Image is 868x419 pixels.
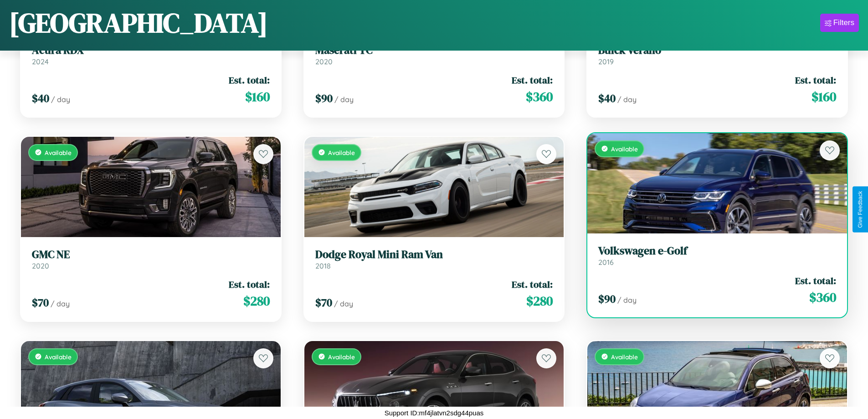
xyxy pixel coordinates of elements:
h3: Acura RDX [32,44,270,57]
span: $ 40 [32,91,49,106]
span: $ 70 [315,295,332,310]
span: 2016 [598,258,614,267]
span: / day [51,95,70,104]
button: Filters [820,14,859,32]
span: $ 90 [598,291,616,306]
span: $ 160 [812,88,836,106]
span: $ 280 [243,292,270,310]
span: / day [617,295,637,305]
span: $ 360 [526,88,553,106]
span: 2024 [32,57,49,66]
span: Available [328,353,355,361]
span: / day [51,299,70,308]
span: 2019 [598,57,614,66]
p: Support ID: mf4jlatvn2sdg44puas [385,407,484,419]
span: $ 40 [598,91,616,106]
span: $ 70 [32,295,49,310]
span: Available [45,353,72,361]
h3: Dodge Royal Mini Ram Van [315,248,553,261]
a: Maserati TC2020 [315,44,553,66]
span: Est. total: [512,278,553,291]
span: / day [334,299,353,308]
span: / day [334,95,354,104]
span: Est. total: [795,73,836,87]
span: Est. total: [512,73,553,87]
span: $ 280 [526,292,553,310]
span: Available [611,145,638,153]
div: Filters [833,18,854,27]
h1: [GEOGRAPHIC_DATA] [9,4,268,41]
span: $ 360 [809,288,836,306]
span: Est. total: [795,274,836,287]
a: Volkswagen e-Golf2016 [598,244,836,267]
span: 2018 [315,261,331,270]
h3: Buick Verano [598,44,836,57]
a: Dodge Royal Mini Ram Van2018 [315,248,553,270]
span: Est. total: [229,73,270,87]
span: 2020 [32,261,49,270]
span: Available [611,353,638,361]
span: Est. total: [229,278,270,291]
h3: Maserati TC [315,44,553,57]
span: Available [328,149,355,156]
a: Acura RDX2024 [32,44,270,66]
a: Buick Verano2019 [598,44,836,66]
a: GMC NE2020 [32,248,270,270]
h3: GMC NE [32,248,270,261]
h3: Volkswagen e-Golf [598,244,836,258]
span: $ 160 [245,88,270,106]
span: Available [45,149,72,156]
div: Give Feedback [857,191,863,228]
span: / day [617,95,637,104]
span: 2020 [315,57,333,66]
span: $ 90 [315,91,333,106]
